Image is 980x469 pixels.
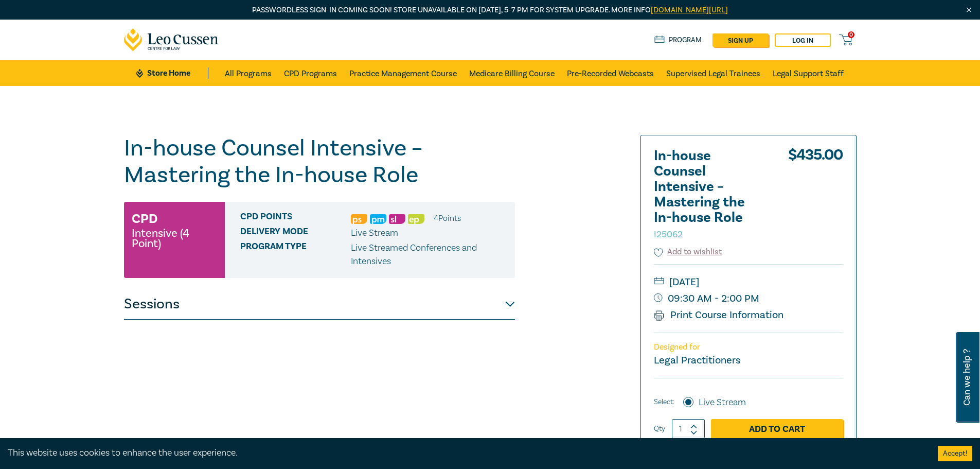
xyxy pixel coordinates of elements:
small: Legal Practitioners [654,354,740,367]
p: Designed for [654,342,843,352]
span: Program type [240,241,351,268]
h3: CPD [132,210,157,228]
div: $ 435.00 [788,148,843,246]
img: Close [965,6,973,14]
small: 09:30 AM - 2:00 PM [654,290,843,307]
button: Add to wishlist [654,246,722,258]
span: 0 [848,31,854,38]
a: Legal Support Staff [773,60,844,86]
a: Store Home [136,67,208,79]
img: Substantive Law [389,214,405,224]
p: Passwordless sign-in coming soon! Store unavailable on [DATE], 5–7 PM for system upgrade. More info [124,5,857,16]
span: Select: [654,396,674,408]
a: Add to Cart [711,419,843,439]
span: Can we help ? [962,338,972,416]
a: [DOMAIN_NAME][URL] [651,5,728,15]
a: CPD Programs [284,60,337,86]
a: Medicare Billing Course [469,60,555,86]
label: Qty [654,423,665,435]
input: 1 [672,419,705,439]
a: Print Course Information [654,308,784,322]
img: Professional Skills [351,214,367,224]
img: Ethics & Professional Responsibility [408,214,424,224]
li: 4 Point s [434,212,461,225]
p: Live Streamed Conferences and Intensives [351,241,507,268]
small: I25062 [654,229,683,240]
a: Practice Management Course [349,60,457,86]
a: Program [654,34,702,46]
span: CPD Points [240,212,351,225]
div: This website uses cookies to enhance the user experience. [8,446,922,460]
a: sign up [712,33,769,47]
a: All Programs [225,60,272,86]
a: Supervised Legal Trainees [666,60,760,86]
span: Live Stream [351,227,398,239]
h1: In-house Counsel Intensive – Mastering the In-house Role [124,135,515,188]
label: Live Stream [699,396,746,409]
small: [DATE] [654,274,843,290]
a: Pre-Recorded Webcasts [567,60,654,86]
button: Accept cookies [938,446,972,461]
a: Log in [775,33,831,47]
button: Sessions [124,289,515,320]
span: Delivery Mode [240,227,351,240]
small: Intensive (4 Point) [132,228,217,249]
h2: In-house Counsel Intensive – Mastering the In-house Role [654,148,767,241]
img: Practice Management & Business Skills [370,214,386,224]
